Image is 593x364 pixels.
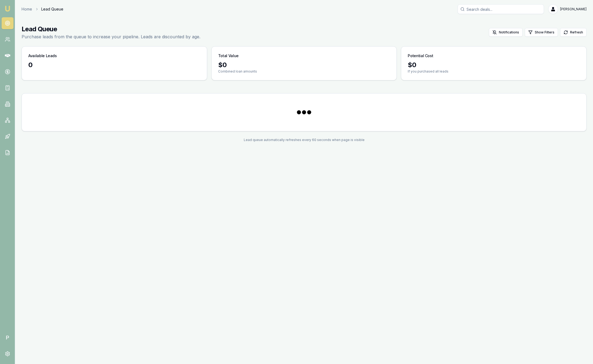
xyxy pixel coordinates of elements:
button: Refresh [560,28,587,37]
button: Notifications [489,28,523,37]
img: emu-icon-u.png [4,5,11,12]
p: Purchase leads from the queue to increase your pipeline. Leads are discounted by age. [22,33,200,40]
button: Show Filters [525,28,558,37]
a: Home [22,6,32,12]
nav: breadcrumb [22,6,63,12]
div: Lead queue automatically refreshes every 60 seconds when page is visible [22,138,587,142]
div: $ 0 [218,61,390,69]
div: $ 0 [408,61,580,69]
h1: Lead Queue [22,25,200,33]
input: Search deals [458,4,544,14]
h3: Potential Cost [408,53,433,59]
p: Combined loan amounts [218,69,390,74]
h3: Total Value [218,53,239,59]
h3: Available Leads [28,53,57,59]
span: Lead Queue [41,6,63,12]
span: P [2,332,13,344]
div: 0 [28,61,200,69]
span: [PERSON_NAME] [560,7,587,11]
p: If you purchased all leads [408,69,580,74]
